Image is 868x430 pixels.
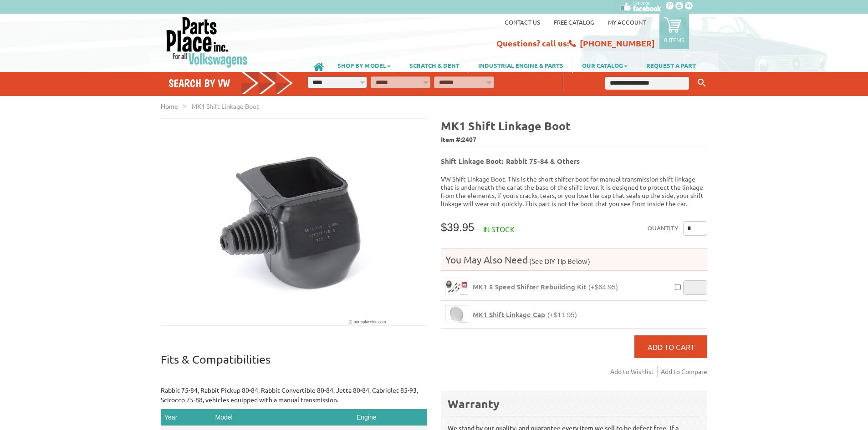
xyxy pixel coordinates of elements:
[328,57,400,73] a: SHOP BY MODEL
[441,133,707,147] span: Item #:
[469,57,572,73] a: INDUSTRIAL ENGINE & PARTS
[161,385,427,405] p: Rabbit 75-84, Rabbit Pickup 80-84, Rabbit Convertible 80-84, Jetta 80-84, Cabriolet 85-93, Sciroc...
[610,366,658,377] a: Add to Wishlist
[400,57,469,73] a: SCRATCH & DENT
[608,18,646,26] a: My Account
[445,278,468,295] a: MK1 5 Speed Shifter Rebuilding Kit
[441,157,580,166] b: Shift Linkage Boot: Rabbit 75-84 & Others
[528,257,590,265] span: (See DIY Tip Below)
[473,310,545,319] span: MK1 Shift Linkage Cap
[161,102,178,110] a: Home
[446,278,468,295] img: MK1 5 Speed Shifter Rebuilding Kit
[441,118,571,133] b: MK1 Shift Linkage Boot
[161,352,427,376] p: Fits & Compatibilities
[547,311,577,319] span: (+$11.95)
[168,76,293,90] h4: Search by VW
[473,283,618,291] a: MK1 5 Speed Shifter Rebuilding Kit(+$64.95)
[661,366,707,377] a: Add to Compare
[659,14,689,49] a: 0 items
[637,57,705,73] a: REQUEST A PART
[505,18,540,26] a: Contact us
[448,396,700,411] div: Warranty
[634,335,707,358] button: Add to Cart
[648,342,694,351] span: Add to Cart
[695,76,709,91] button: Keyword Search
[446,306,468,323] img: MK1 Shift Linkage Cap
[353,409,427,426] th: Engine
[161,409,212,426] th: Year
[441,221,474,233] span: $39.95
[445,305,468,323] a: MK1 Shift Linkage Cap
[664,36,684,44] p: 0 items
[554,18,594,26] a: Free Catalog
[473,282,586,291] span: MK1 5 Speed Shifter Rebuilding Kit
[212,409,353,426] th: Model
[192,102,259,110] span: MK1 Shift Linkage Boot
[462,135,476,143] span: 2407
[573,57,637,73] a: OUR CATALOG
[441,253,707,266] h4: You May Also Need
[161,119,427,325] img: MK1 Shift Linkage Boot
[588,283,618,291] span: (+$64.95)
[648,221,679,236] label: Quantity
[483,224,515,233] span: In stock
[165,16,249,68] img: Parts Place Inc!
[441,175,707,207] p: VW Shift Linkage Boot. This is the short shifter boot for manual transmission shift linkage that ...
[473,310,577,319] a: MK1 Shift Linkage Cap(+$11.95)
